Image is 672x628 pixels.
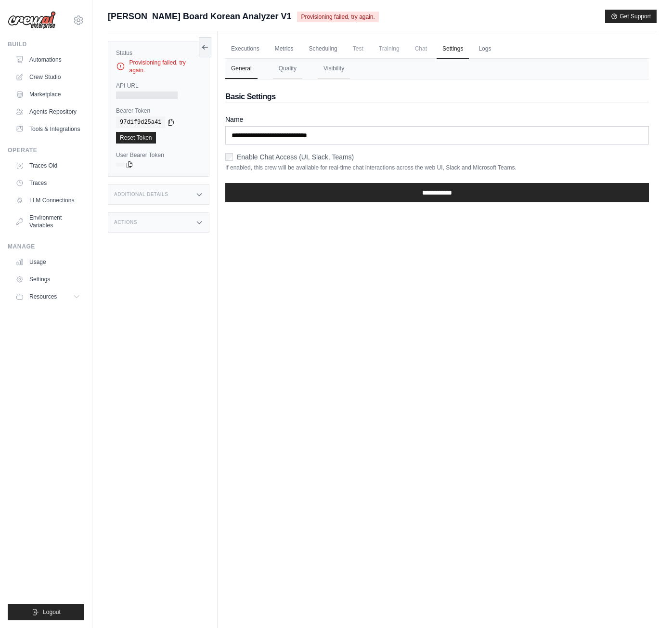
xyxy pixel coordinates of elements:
img: Logo [8,11,56,29]
iframe: Chat Widget [624,582,672,628]
a: Logs [473,39,497,59]
a: Executions [225,39,265,59]
span: [PERSON_NAME] Board Korean Analyzer V1 [108,10,291,23]
label: API URL [116,82,201,90]
h3: Actions [114,220,137,225]
label: Status [116,49,201,57]
span: Resources [29,293,57,301]
a: LLM Connections [12,193,84,208]
div: Operate [8,146,84,154]
a: Settings [12,272,84,287]
p: If enabled, this crew will be available for real-time chat interactions across the web UI, Slack ... [225,164,649,171]
button: Resources [12,289,84,304]
h2: Basic Settings [225,91,649,103]
label: Enable Chat Access (UI, Slack, Teams) [237,152,354,162]
a: Traces [12,175,84,191]
a: Metrics [269,39,299,59]
a: Crew Studio [12,69,84,85]
button: Quality [273,59,302,79]
div: Build [8,40,84,48]
a: Environment Variables [12,210,84,233]
a: Traces Old [12,158,84,173]
a: Reset Token [116,132,156,144]
code: 97d1f9d25a41 [116,117,165,128]
div: 채팅 위젯 [624,582,672,628]
span: Provisioning failed, try again. [297,12,378,22]
label: User Bearer Token [116,151,201,159]
span: Test [347,39,369,58]
h3: Additional Details [114,192,168,197]
button: Get Support [605,10,657,23]
a: Marketplace [12,87,84,102]
div: Provisioning failed, try again. [116,59,201,74]
div: Manage [8,243,84,250]
button: General [225,59,258,79]
span: Logout [43,608,61,616]
a: Tools & Integrations [12,121,84,137]
a: Scheduling [303,39,343,59]
span: Training is not available until the deployment is complete [373,39,405,58]
a: Settings [437,39,469,59]
a: Automations [12,52,84,67]
label: Name [225,115,649,124]
span: Chat is not available until the deployment is complete [409,39,433,58]
button: Visibility [318,59,350,79]
label: Bearer Token [116,107,201,115]
a: Agents Repository [12,104,84,119]
nav: Tabs [225,59,649,79]
a: Usage [12,254,84,270]
button: Logout [8,604,84,620]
